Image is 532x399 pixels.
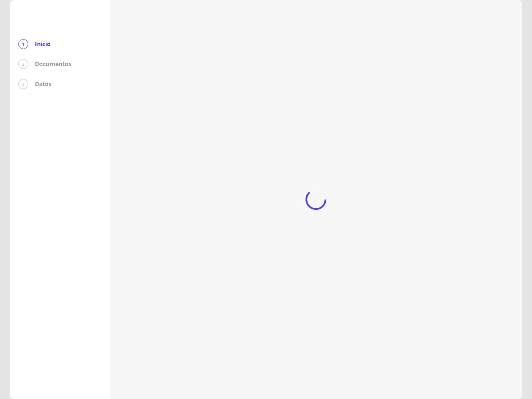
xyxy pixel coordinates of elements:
[35,80,52,88] p: Datos
[18,79,28,89] div: 3
[35,60,71,68] p: Documentos
[18,39,28,49] div: 1
[18,59,28,69] div: 2
[35,40,51,48] p: Inicio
